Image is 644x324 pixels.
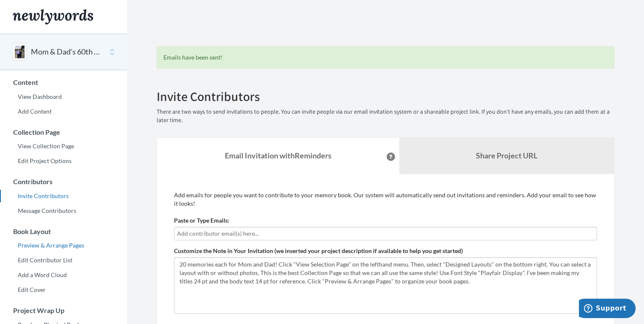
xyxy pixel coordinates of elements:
strong: Email Invitation with Reminders [225,151,332,160]
button: Mom & Dad's 60th Birthday [31,46,100,57]
label: Paste or Type Emails: [174,216,229,225]
p: There are two ways to send invitations to people. You can invite people via our email invitation ... [157,108,614,125]
img: Newlywords logo [13,9,93,25]
h3: Project Wrap Up [0,307,127,314]
h3: Book Layout [0,228,127,235]
h3: Collection Page [0,128,127,136]
p: Add emails for people you want to contribute to your memory book. Our system will automatically s... [174,191,597,208]
h3: Contributors [0,178,127,185]
iframe: Opens a widget where you can chat to one of our agents [579,299,636,320]
div: Emails have been sent! [157,46,614,68]
textarea: 20 memories each for Mom and Dad! [174,257,597,314]
b: Share Project URL [476,151,537,160]
input: Add contributor email(s) here... [177,229,594,238]
h2: Invite Contributors [157,90,614,103]
h3: Content [0,79,127,86]
label: Customize the Note in Your Invitation (we inserted your project description if available to help ... [174,247,463,255]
